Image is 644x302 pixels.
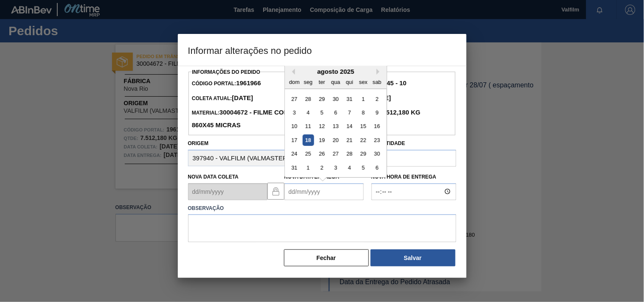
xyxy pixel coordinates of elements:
div: sex [357,76,369,87]
button: Previous Month [289,69,295,75]
div: Choose domingo, 24 de agosto de 2025 [289,148,300,159]
div: Choose terça-feira, 2 de setembro de 2025 [316,162,327,173]
div: qui [343,76,355,87]
div: Choose segunda-feira, 11 de agosto de 2025 [302,120,314,132]
div: Choose domingo, 10 de agosto de 2025 [289,120,300,132]
div: Choose sexta-feira, 8 de agosto de 2025 [357,107,369,118]
div: Choose quarta-feira, 3 de setembro de 2025 [330,162,341,173]
label: Origem [188,140,209,146]
div: month 2025-08 [287,92,384,174]
div: Choose terça-feira, 5 de agosto de 2025 [316,107,327,118]
div: Choose quarta-feira, 6 de agosto de 2025 [330,107,341,118]
div: sab [371,76,382,87]
input: dd/mm/yyyy [188,183,267,200]
label: Nova Hora de Entrega [371,171,456,183]
div: Choose quarta-feira, 27 de agosto de 2025 [330,148,341,159]
div: Choose quinta-feira, 7 de agosto de 2025 [343,107,355,118]
div: Choose sábado, 9 de agosto de 2025 [371,107,382,118]
div: Choose sexta-feira, 29 de agosto de 2025 [357,148,369,159]
div: Choose quarta-feira, 13 de agosto de 2025 [330,120,341,132]
strong: 30004672 - FILME CONT LISO 860X45 MICRAS [192,109,309,129]
div: dom [289,76,300,87]
div: Choose sábado, 6 de setembro de 2025 [371,162,382,173]
div: Choose segunda-feira, 18 de agosto de 2025 [302,134,314,146]
div: Choose terça-feira, 19 de agosto de 2025 [316,134,327,146]
div: Choose sábado, 16 de agosto de 2025 [371,120,382,132]
div: Choose domingo, 3 de agosto de 2025 [289,107,300,118]
div: Choose sexta-feira, 15 de agosto de 2025 [357,120,369,132]
strong: [DATE] [232,94,253,101]
label: Quantidade [371,140,405,146]
div: Choose quinta-feira, 21 de agosto de 2025 [343,134,355,146]
button: Salvar [371,249,456,266]
span: Código Portal: [192,81,261,87]
div: seg [302,76,314,87]
span: Material: [192,110,309,129]
div: Choose quarta-feira, 20 de agosto de 2025 [330,134,341,146]
div: Choose sábado, 2 de agosto de 2025 [371,93,382,104]
label: Observação [188,202,456,215]
div: Choose segunda-feira, 4 de agosto de 2025 [302,107,314,118]
div: Choose quinta-feira, 14 de agosto de 2025 [343,120,355,132]
img: locked [271,186,281,196]
div: Choose segunda-feira, 1 de setembro de 2025 [302,162,314,173]
div: Choose segunda-feira, 25 de agosto de 2025 [302,148,314,159]
div: Choose terça-feira, 29 de julho de 2025 [316,93,327,104]
div: Choose quinta-feira, 4 de setembro de 2025 [343,162,355,173]
div: Choose quinta-feira, 28 de agosto de 2025 [343,148,355,159]
div: qua [330,76,341,87]
strong: 7.512,180 KG [379,109,421,116]
div: Choose segunda-feira, 28 de julho de 2025 [302,93,314,104]
div: ter [316,76,327,87]
h3: Informar alterações no pedido [178,34,467,66]
div: Choose quarta-feira, 30 de julho de 2025 [330,93,341,104]
div: Choose sábado, 30 de agosto de 2025 [371,148,382,159]
div: Choose quinta-feira, 31 de julho de 2025 [343,93,355,104]
div: Choose sexta-feira, 1 de agosto de 2025 [357,93,369,104]
label: Informações do Pedido [192,69,261,75]
div: Choose terça-feira, 26 de agosto de 2025 [316,148,327,159]
button: Next Month [377,69,382,75]
div: Choose terça-feira, 12 de agosto de 2025 [316,120,327,132]
label: Nova Data Entrega [284,174,340,180]
div: agosto 2025 [285,68,387,75]
div: Choose domingo, 27 de julho de 2025 [289,93,300,104]
input: dd/mm/yyyy [284,183,364,200]
div: Choose domingo, 17 de agosto de 2025 [289,134,300,146]
div: Choose sábado, 23 de agosto de 2025 [371,134,382,146]
div: Choose sexta-feira, 22 de agosto de 2025 [357,134,369,146]
div: Choose sexta-feira, 5 de setembro de 2025 [357,162,369,173]
div: Choose domingo, 31 de agosto de 2025 [289,162,300,173]
strong: 1961966 [236,79,261,87]
button: locked [267,183,284,200]
label: Nova Data Coleta [188,174,239,180]
span: Coleta Atual: [192,95,253,101]
button: Fechar [284,249,369,266]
